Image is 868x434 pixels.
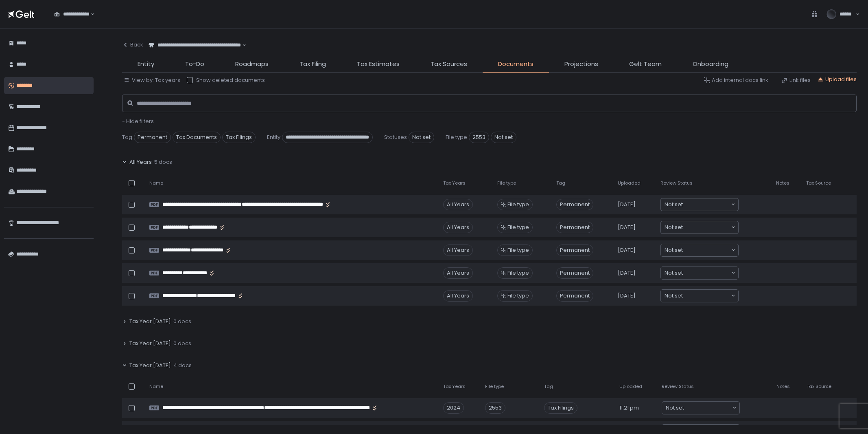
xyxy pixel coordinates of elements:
span: Uploaded [618,180,641,186]
span: Tax Filing [300,59,326,69]
div: Search for option [661,244,738,256]
span: Tax Filings [222,132,256,143]
span: Tax Year [DATE] [129,362,171,369]
input: Search for option [241,41,241,49]
div: All Years [443,222,473,233]
span: Permanent [556,290,593,302]
span: Permanent [556,199,593,210]
span: Review Status [660,180,693,186]
span: Tax Filings [544,402,577,414]
span: Tax Year [DATE] [129,318,171,325]
span: 0 docs [173,318,191,325]
span: To-Do [185,59,204,69]
span: Notes [776,383,790,390]
div: Search for option [661,198,738,211]
span: 0 docs [173,340,191,347]
input: Search for option [683,246,730,254]
span: [DATE] [618,224,636,231]
span: Not set [665,269,683,277]
div: Search for option [661,290,738,302]
span: Tax Years [443,180,466,186]
span: Entity [267,134,280,141]
span: 4 docs [173,362,192,369]
input: Search for option [683,269,730,277]
span: - Hide filters [122,117,154,125]
span: Tax Sources [431,59,467,69]
span: 11:21 pm [619,404,639,412]
span: Uploaded [619,383,642,390]
span: Gelt Team [629,59,662,69]
span: Permanent [134,132,171,143]
span: Review Status [662,383,694,390]
input: Search for option [683,292,730,300]
button: Add internal docs link [704,77,768,84]
span: File type [485,383,504,390]
span: Notes [776,180,789,186]
span: All Years [129,159,152,166]
div: Search for option [661,267,738,279]
span: Permanent [556,267,593,279]
span: Not set [665,223,683,231]
span: File type [446,134,467,141]
span: Tax Years [443,383,466,390]
div: 2553 [485,402,505,414]
input: Search for option [683,200,730,209]
div: Search for option [49,6,95,23]
span: Tax Documents [173,132,221,143]
span: 5 docs [154,159,172,166]
span: Tag [544,383,553,390]
div: All Years [443,267,473,279]
span: [DATE] [618,247,636,254]
span: [DATE] [618,201,636,208]
span: File type [507,292,529,300]
span: Projections [564,59,598,69]
span: Permanent [556,222,593,233]
div: Search for option [143,37,246,54]
span: File type [507,201,529,208]
div: Search for option [662,402,739,414]
div: All Years [443,245,473,256]
div: 2024 [443,402,464,414]
span: Not set [665,200,683,209]
span: Permanent [556,245,593,256]
span: Tax Year [DATE] [129,340,171,347]
span: Not set [665,292,683,300]
span: Name [149,383,163,390]
span: Name [149,180,163,186]
div: All Years [443,199,473,210]
span: Tax Estimates [357,59,400,69]
span: Tag [122,134,132,141]
span: Statuses [384,134,407,141]
span: File type [497,180,516,186]
span: [DATE] [618,292,636,300]
button: Link files [781,77,811,84]
span: 2553 [469,132,489,143]
span: File type [507,269,529,277]
span: Documents [498,59,533,69]
span: Entity [138,59,154,69]
span: Not set [409,132,434,143]
span: Tag [556,180,565,186]
span: [DATE] [618,269,636,277]
button: View by: Tax years [124,77,180,84]
span: Not set [491,132,516,143]
div: Search for option [661,221,738,234]
span: Onboarding [693,59,728,69]
div: Back [122,41,143,48]
span: File type [507,247,529,254]
span: File type [507,224,529,231]
span: Not set [666,404,684,412]
input: Search for option [684,404,732,412]
span: Tax Source [807,383,831,390]
span: Tax Source [806,180,831,186]
span: Roadmaps [235,59,269,69]
button: Back [122,37,143,53]
div: All Years [443,290,473,302]
button: Upload files [817,76,857,83]
input: Search for option [90,10,90,18]
span: Not set [665,246,683,254]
